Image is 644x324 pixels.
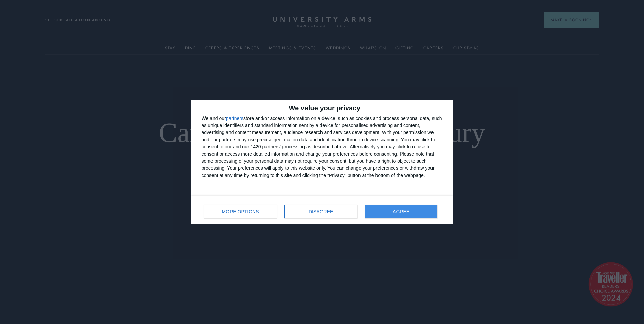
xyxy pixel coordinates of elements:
[202,115,443,179] div: We and our store and/or access information on a device, such as cookies and process personal data...
[365,205,438,218] button: AGREE
[309,209,333,214] span: DISAGREE
[226,116,243,121] button: partners
[191,100,453,224] div: qc-cmp2-ui
[204,205,277,218] button: MORE OPTIONS
[284,205,357,218] button: DISAGREE
[222,209,259,214] span: MORE OPTIONS
[393,209,409,214] span: AGREE
[202,105,443,111] h2: We value your privacy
